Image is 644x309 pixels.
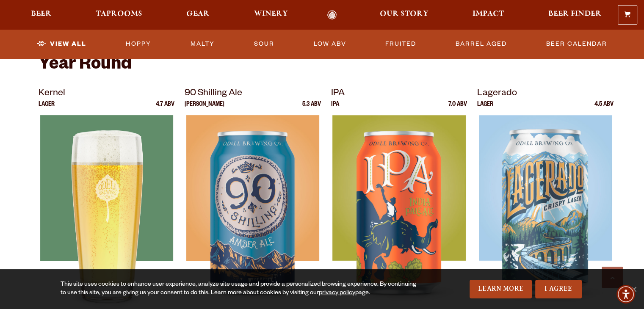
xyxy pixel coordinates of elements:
[467,10,509,20] a: Impact
[535,280,582,298] a: I Agree
[185,86,321,102] p: 90 Shilling Ale
[382,34,420,54] a: Fruited
[310,34,349,54] a: Low ABV
[39,55,606,76] h2: Year Round
[156,102,174,115] p: 4.7 ABV
[186,11,210,17] span: Gear
[319,290,355,297] a: privacy policy
[470,280,532,298] a: Learn More
[602,267,623,288] a: Scroll to top
[181,10,215,20] a: Gear
[302,102,321,115] p: 5.3 ABV
[616,285,635,303] div: Accessibility Menu
[452,34,510,54] a: Barrel Aged
[96,11,142,17] span: Taprooms
[187,34,218,54] a: Malty
[39,86,175,102] p: Kernel
[39,102,55,115] p: Lager
[473,11,504,17] span: Impact
[331,102,339,115] p: IPA
[254,11,288,17] span: Winery
[251,34,278,54] a: Sour
[374,10,434,20] a: Our Story
[543,34,611,54] a: Beer Calendar
[249,10,293,20] a: Winery
[90,10,148,20] a: Taprooms
[548,11,601,17] span: Beer Finder
[31,11,52,17] span: Beer
[448,102,467,115] p: 7.0 ABV
[477,102,493,115] p: Lager
[542,10,607,20] a: Beer Finder
[61,281,422,298] div: This site uses cookies to enhance user experience, analyze site usage and provide a personalized ...
[316,10,348,20] a: Odell Home
[122,34,155,54] a: Hoppy
[33,34,90,54] a: View All
[185,102,224,115] p: [PERSON_NAME]
[331,86,467,102] p: IPA
[380,11,428,17] span: Our Story
[25,10,57,20] a: Beer
[477,86,614,102] p: Lagerado
[594,102,614,115] p: 4.5 ABV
